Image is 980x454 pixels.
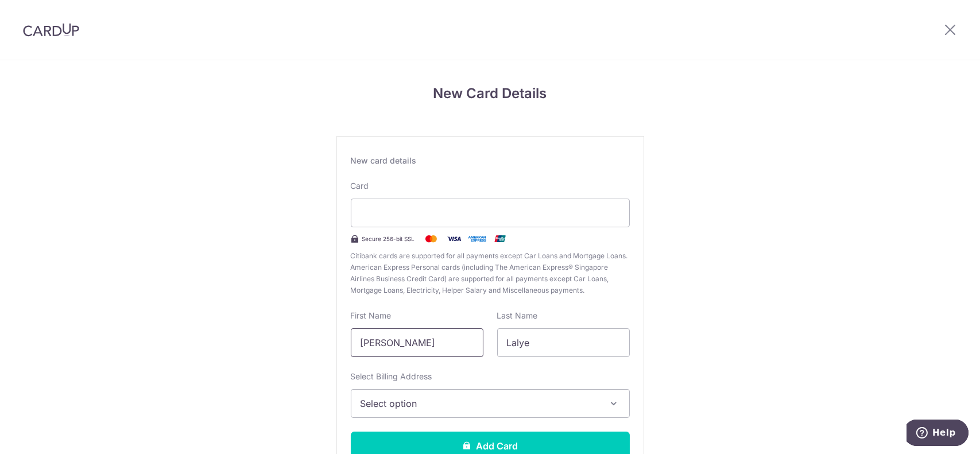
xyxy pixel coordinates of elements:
input: Cardholder Last Name [497,328,630,357]
iframe: Secure card payment input frame [361,206,620,220]
label: First Name [351,310,392,321]
input: Cardholder First Name [351,328,483,357]
button: Select option [351,389,630,418]
img: CardUp [23,23,79,37]
span: Help [26,8,49,18]
label: Select Billing Address [351,371,432,382]
img: Visa [443,232,466,246]
img: Mastercard [420,232,443,246]
label: Last Name [497,310,538,321]
img: .alt.unionpay [489,232,512,246]
span: Citibank cards are supported for all payments except Car Loans and Mortgage Loans. American Expre... [351,250,630,296]
label: Card [351,180,369,192]
span: Select option [361,397,599,410]
img: .alt.amex [466,232,489,246]
h4: New Card Details [336,83,644,104]
div: New card details [351,155,630,166]
iframe: Opens a widget where you can find more information [907,420,969,448]
span: Secure 256-bit SSL [362,234,415,243]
